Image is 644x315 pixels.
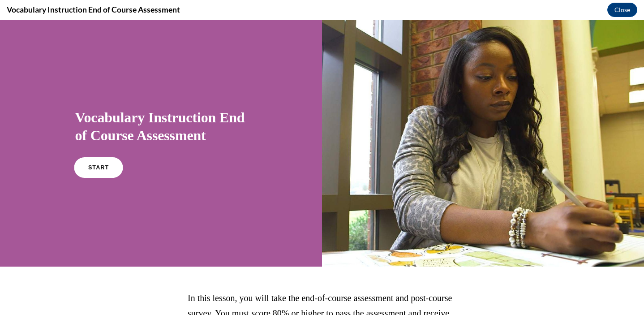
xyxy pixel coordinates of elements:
[75,88,247,124] h1: Vocabulary Instruction End of Course Assessment
[607,3,637,17] button: Close
[188,273,452,313] span: In this lesson, you will take the end-of-course assessment and post-course survey. You must score...
[74,137,123,158] a: START
[7,4,180,15] h4: Vocabulary Instruction End of Course Assessment
[88,144,108,151] span: START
